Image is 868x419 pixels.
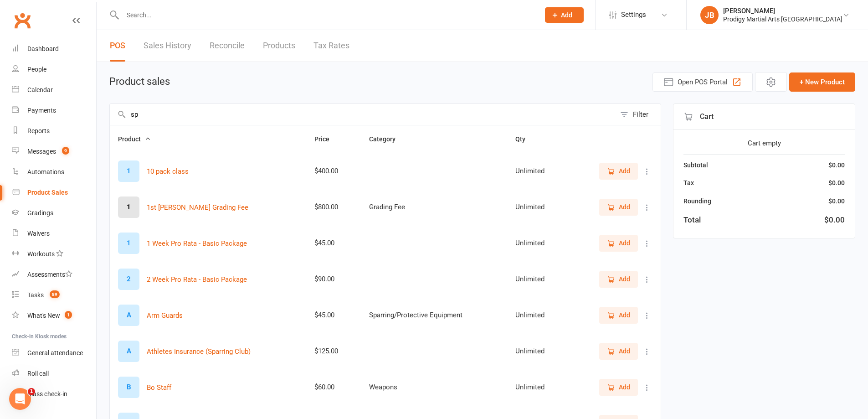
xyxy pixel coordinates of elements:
div: Sparring/Protective Equipment [369,311,499,319]
span: Open POS Portal [678,77,728,88]
span: 1 [65,311,72,319]
div: Cart empty [683,138,845,149]
div: Unlimited [515,347,559,355]
span: 1 [28,388,35,395]
span: Add [619,202,630,212]
span: 9 [62,147,69,155]
button: Add [599,307,638,323]
a: POS [110,30,125,62]
a: Automations [12,162,96,182]
div: General attendance [27,349,83,357]
div: Grading Fee [369,203,499,211]
span: Qty [515,135,535,143]
div: Roll call [27,370,49,377]
a: Dashboard [12,39,96,59]
div: Payments [27,107,56,114]
button: Add [599,379,638,395]
a: Reports [12,121,96,141]
span: Add [619,274,630,284]
div: 1 [118,160,139,182]
div: Rounding [683,196,711,206]
iframe: Intercom live chat [9,388,31,410]
button: Add [599,271,638,287]
a: Class kiosk mode [12,384,96,404]
button: Add [599,163,638,179]
div: Product Sales [27,189,68,196]
div: $400.00 [314,167,353,175]
span: Settings [621,5,646,25]
div: Filter [633,109,648,120]
div: Unlimited [515,383,559,391]
div: A [118,305,139,326]
a: What's New1 [12,305,96,326]
button: Category [369,134,406,145]
div: 2 [118,269,139,290]
div: Unlimited [515,167,559,175]
div: Unlimited [515,311,559,319]
div: Total [683,214,701,226]
a: Messages 9 [12,141,96,162]
a: Payments [12,100,96,121]
div: A [118,341,139,362]
span: Product [118,135,151,143]
span: Add [619,238,630,248]
button: Add [599,235,638,251]
a: Clubworx [11,9,34,32]
span: Price [314,135,339,143]
div: $0.00 [828,196,845,206]
div: Automations [27,168,64,176]
a: Products [263,30,295,62]
button: Add [599,199,638,215]
div: B [118,377,139,398]
div: Assessments [27,271,72,278]
div: Weapons [369,383,499,391]
div: Unlimited [515,275,559,283]
div: Unlimited [515,239,559,247]
div: People [27,66,46,73]
div: [PERSON_NAME] [723,7,842,15]
a: Assessments [12,264,96,285]
a: Sales History [144,30,191,62]
h1: Product sales [109,76,170,87]
div: Cart [673,104,855,130]
button: 2 Week Pro Rata - Basic Package [147,274,247,285]
span: Add [619,382,630,392]
div: $125.00 [314,347,353,355]
button: Athletes Insurance (Sparring Club) [147,346,251,357]
div: Tasks [27,291,44,299]
div: What's New [27,312,60,319]
button: Price [314,134,339,145]
button: Add [545,7,584,23]
button: Arm Guards [147,310,183,321]
span: Add [619,346,630,356]
span: Add [619,310,630,320]
button: Open POS Portal [652,72,753,92]
input: Search... [120,9,533,21]
a: Tasks 89 [12,285,96,305]
button: Product [118,134,151,145]
button: Add [599,343,638,359]
div: 1 [118,233,139,254]
div: $0.00 [828,160,845,170]
button: 10 pack class [147,166,189,177]
div: Class check-in [27,390,67,398]
div: $45.00 [314,239,353,247]
div: Workouts [27,250,55,258]
a: Product Sales [12,182,96,203]
div: 1 [118,197,139,218]
button: Filter [616,104,661,125]
button: 1st [PERSON_NAME] Grading Fee [147,202,248,213]
button: Bo Staff [147,382,171,393]
a: Calendar [12,80,96,100]
div: Gradings [27,209,53,217]
div: $800.00 [314,203,353,211]
div: Tax [683,178,694,188]
span: Category [369,135,406,143]
button: + New Product [789,72,855,92]
div: JB [700,6,719,24]
a: Workouts [12,244,96,264]
div: Reports [27,127,50,134]
div: $90.00 [314,275,353,283]
div: $0.00 [824,214,845,226]
div: Prodigy Martial Arts [GEOGRAPHIC_DATA] [723,15,842,23]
